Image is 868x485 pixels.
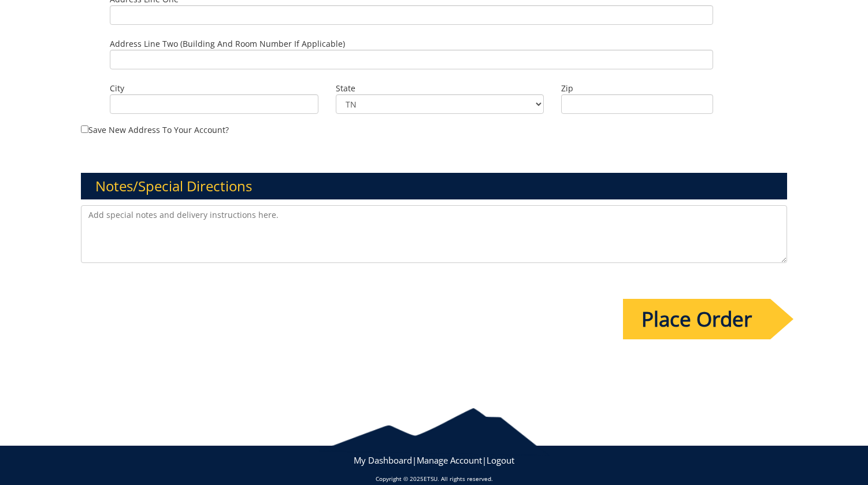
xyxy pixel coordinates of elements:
label: State [336,83,544,94]
input: City [110,94,318,114]
a: My Dashboard [354,454,412,466]
a: Manage Account [417,454,482,466]
label: Address Line Two (Building and Room Number if applicable) [110,38,713,69]
label: Zip [561,83,713,94]
input: Zip [561,94,713,114]
input: Address Line Two (Building and Room Number if applicable) [110,50,713,69]
label: City [110,83,318,94]
input: Place Order [623,299,770,339]
input: Address Line One [110,5,713,25]
a: ETSU [424,475,437,483]
input: Save new address to your account? [81,125,88,133]
h3: Notes/Special Directions [81,173,787,199]
a: Logout [487,454,514,466]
